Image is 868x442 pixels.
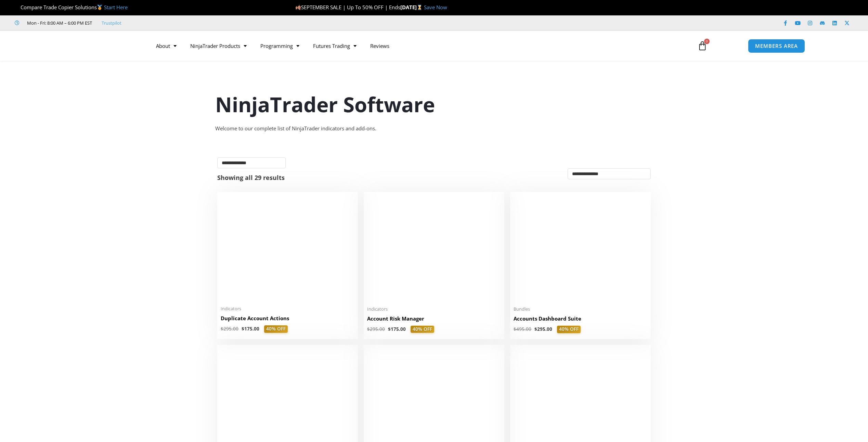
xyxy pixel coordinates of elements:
span: $ [367,326,370,332]
nav: Menu [149,38,677,54]
span: $ [534,326,537,332]
span: SEPTEMBER SALE | Up To 50% OFF | Ends [295,4,400,11]
img: 🍂 [296,5,301,10]
a: Trustpilot [102,19,121,27]
h2: Accounts Dashboard Suite [514,315,647,322]
span: $ [388,326,391,332]
span: Indicators [221,306,354,312]
div: Welcome to our complete list of NinjaTrader indicators and add-ons. [215,124,653,133]
a: Futures Trading [306,38,363,54]
img: Accounts Dashboard Suite [514,195,647,302]
a: MEMBERS AREA [748,39,805,53]
span: $ [242,326,244,332]
img: LogoAI | Affordable Indicators – NinjaTrader [40,34,114,58]
strong: [DATE] [400,4,424,11]
span: 40% OFF [557,326,581,333]
h1: NinjaTrader Software [215,90,653,119]
a: About [149,38,183,54]
span: 40% OFF [264,325,288,333]
a: Accounts Dashboard Suite [514,315,647,326]
h2: Account Risk Manager [367,315,501,322]
bdi: 295.00 [534,326,552,332]
img: 🏆 [15,5,20,10]
a: 0 [687,36,717,56]
h2: Duplicate Account Actions [221,315,354,322]
span: Compare Trade Copier Solutions [15,4,128,11]
a: Duplicate Account Actions [221,315,354,325]
span: $ [514,326,516,332]
span: Mon - Fri: 8:00 AM – 6:00 PM EST [25,19,92,27]
a: Account Risk Manager [367,315,501,326]
span: $ [221,326,223,332]
bdi: 175.00 [388,326,406,332]
a: Reviews [363,38,396,54]
img: Account Risk Manager [367,195,501,302]
img: Duplicate Account Actions [221,195,354,302]
span: Bundles [514,306,647,312]
img: 🥇 [97,5,102,10]
select: Shop order [568,168,651,179]
a: Programming [254,38,306,54]
span: 40% OFF [411,326,434,333]
bdi: 295.00 [367,326,385,332]
a: Start Here [104,4,128,11]
p: Showing all 29 results [217,174,285,181]
a: Save Now [424,4,447,11]
bdi: 295.00 [221,326,238,332]
span: Indicators [367,306,501,312]
span: 0 [704,39,710,44]
img: ⌛ [417,5,422,10]
bdi: 495.00 [514,326,531,332]
a: NinjaTrader Products [183,38,254,54]
span: MEMBERS AREA [755,43,798,49]
bdi: 175.00 [242,326,259,332]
